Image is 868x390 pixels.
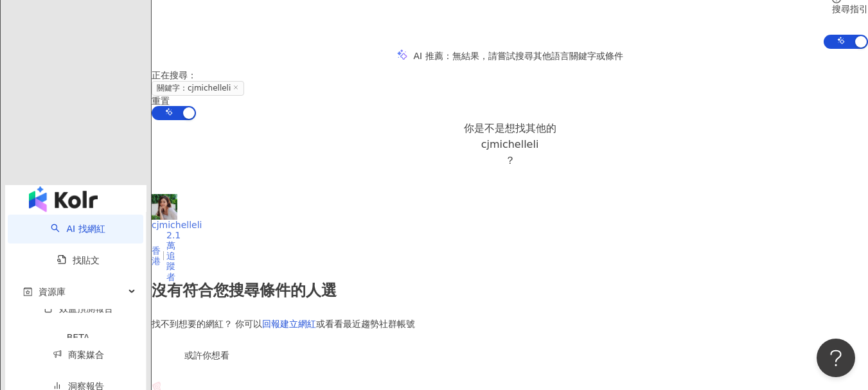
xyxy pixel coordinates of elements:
[413,51,623,61] div: AI 推薦 ：
[262,319,316,329] a: 回報建立網紅
[152,282,868,300] h2: 沒有符合您搜尋條件的人選
[51,224,105,234] a: searchAI 找網紅
[152,319,868,329] p: 找不到想要的網紅？ 你可以 或看看最近趨勢社群帳號
[452,51,623,61] span: 無結果，請嘗試搜尋其他語言關鍵字或條件
[152,70,197,80] span: 正在搜尋 ：
[29,186,98,212] img: logo
[152,194,177,220] img: KOL Avatar
[152,96,868,106] div: 重置
[53,350,104,360] a: 商案媒合
[464,120,556,168] div: 你是不是想找其他的 ？
[23,303,133,352] a: 效益預測報告BETA
[832,4,868,14] div: 搜尋指引
[464,136,556,152] div: cjmichelleli
[152,245,161,266] div: 香港
[166,230,181,281] div: 2.1萬追蹤者
[57,255,100,265] a: 找貼文
[175,348,238,362] span: 或許你想看
[39,278,66,306] span: 資源庫
[152,81,244,96] span: 關鍵字：cjmichelleli
[817,339,855,377] iframe: Help Scout Beacon - Open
